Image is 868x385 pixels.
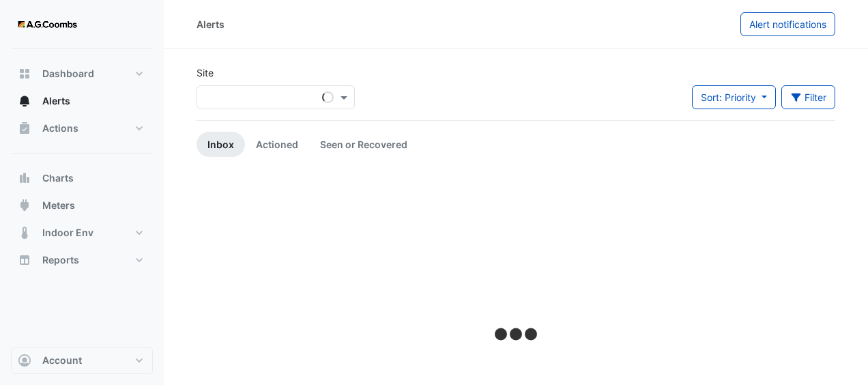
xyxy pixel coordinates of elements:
[11,115,153,142] button: Actions
[18,253,31,267] app-icon: Reports
[18,94,31,108] app-icon: Alerts
[18,226,31,240] app-icon: Indoor Env
[42,253,79,267] span: Reports
[42,122,78,135] span: Actions
[692,85,776,109] button: Sort: Priority
[42,67,94,81] span: Dashboard
[11,87,153,115] button: Alerts
[11,219,153,246] button: Indoor Env
[749,18,826,30] span: Alert notifications
[42,226,93,240] span: Indoor Env
[11,192,153,219] button: Meters
[11,165,153,192] button: Charts
[11,347,153,374] button: Account
[197,66,214,80] label: Site
[245,132,309,157] a: Actioned
[42,199,75,212] span: Meters
[11,246,153,274] button: Reports
[11,60,153,87] button: Dashboard
[701,91,756,103] span: Sort: Priority
[740,12,835,36] button: Alert notifications
[18,67,31,81] app-icon: Dashboard
[42,94,70,108] span: Alerts
[197,132,245,157] a: Inbox
[16,11,78,38] img: Company Logo
[18,199,31,212] app-icon: Meters
[42,171,74,185] span: Charts
[42,354,82,367] span: Account
[781,85,836,109] button: Filter
[18,171,31,185] app-icon: Charts
[18,122,31,135] app-icon: Actions
[197,17,225,31] div: Alerts
[309,132,418,157] a: Seen or Recovered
